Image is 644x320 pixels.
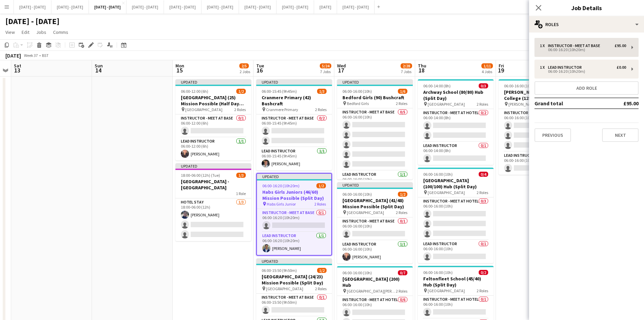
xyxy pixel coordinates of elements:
app-card-role: Instructor - Meet at Base0/106:00-16:20 (10h20m) [257,209,331,232]
span: 0/4 [479,172,488,177]
span: 1/6 [398,89,407,94]
span: [GEOGRAPHIC_DATA] [185,107,222,112]
span: Tue [256,63,264,69]
span: 06:00-16:00 (10h) [342,192,372,197]
span: 06:00-16:00 (10h) [423,172,453,177]
div: 4 Jobs [482,69,493,74]
h3: [GEOGRAPHIC_DATA] (100/100) Hub (Split Day) [418,177,494,190]
span: 1 Role [236,191,246,196]
app-card-role: Lead Instructor1/106:00-16:00 (10h) [337,171,413,194]
span: 2 Roles [396,289,407,294]
span: 06:00-16:00 (10h) [423,270,453,275]
span: 2 Roles [477,190,488,195]
span: Sat [14,63,21,69]
span: Mon [175,63,184,69]
app-card-role: Lead Instructor1/106:00-16:00 (10h)[PERSON_NAME] [337,240,413,263]
app-card-role: Instructor - Meet at Base0/506:00-16:00 (10h) [337,108,413,171]
h3: [GEOGRAPHIC_DATA] (41/48) Mission Possible (Split Day) [337,197,413,210]
div: 2 Jobs [240,69,250,74]
span: Jobs [36,29,46,35]
span: 06:00-16:00 (10h) [342,89,372,94]
span: [GEOGRAPHIC_DATA][PERSON_NAME] [347,289,396,294]
h3: Bedford Girls (90) Bushcraft [337,94,413,101]
span: 0/7 [398,270,407,275]
h1: [DATE] - [DATE] [5,16,59,26]
td: £95.00 [602,98,639,109]
div: Updated [337,182,413,188]
div: 7 Jobs [401,69,412,74]
div: Updated [256,258,332,264]
h3: Habs Girls Juniors (46/60) Mission Possible (Split Day) [257,189,331,201]
span: 19 [498,66,504,74]
span: 2/28 [401,63,412,68]
span: Edit [22,29,29,35]
span: 06:00-15:50 (9h50m) [262,268,297,273]
div: 06:00-16:20 (10h20m) [540,48,626,51]
span: [PERSON_NAME][GEOGRAPHIC_DATA] [508,102,557,107]
h3: Cranmere Primary (42) Bushcraft [256,94,332,107]
span: 1/3 [236,173,246,178]
div: 1 x [540,65,548,70]
div: £0.00 [617,65,626,70]
button: [DATE] - [DATE] [89,0,126,14]
div: Updated [257,174,331,179]
span: [GEOGRAPHIC_DATA] [266,286,303,291]
div: Updated [175,163,251,169]
span: 06:00-15:45 (9h45m) [262,89,297,94]
app-card-role: Instructor - Meet at Hotel0/306:00-16:00 (10h) [418,197,494,240]
div: 7 Jobs [320,69,331,74]
app-card-role: Lead Instructor0/106:00-16:00 (10h) [418,240,494,263]
span: 2 Roles [477,288,488,293]
span: 06:00-16:20 (10h20m) [262,183,300,188]
div: [DATE] [5,52,21,59]
span: 18 [417,66,426,74]
h3: [GEOGRAPHIC_DATA] (24/23) Mission Possible (Split Day) [256,274,332,286]
span: View [5,29,15,35]
span: Sun [95,63,103,69]
app-card-role: Instructor - Meet at Base0/106:00-12:00 (6h) [175,114,251,137]
app-card-role: Instructor - Meet at Hotel0/106:00-16:00 (10h) [418,296,494,319]
span: 06:00-12:00 (6h) [181,89,208,94]
button: [DATE] - [DATE] [14,0,51,14]
app-card-role: Instructor - Meet at Base0/106:00-15:50 (9h50m) [256,294,332,317]
h3: [GEOGRAPHIC_DATA] (25) Mission Possible (Half Day AM) [175,94,251,107]
span: 1/2 [316,183,326,188]
td: Grand total [534,98,602,109]
span: Habs Girls Junior [267,201,296,207]
div: BST [42,53,49,58]
button: Next [602,128,639,142]
div: Updated [175,79,251,85]
span: [GEOGRAPHIC_DATA] [347,210,384,215]
app-job-card: Updated06:00-16:00 (10h)1/2[GEOGRAPHIC_DATA] (41/48) Mission Possible (Split Day) [GEOGRAPHIC_DAT... [337,182,413,263]
button: [DATE] - [DATE] [337,0,375,14]
div: Updated18:00-06:00 (12h) (Tue)1/3[GEOGRAPHIC_DATA] - [GEOGRAPHIC_DATA]1 RoleHotel Stay1/318:00-06... [175,163,251,241]
span: [GEOGRAPHIC_DATA] [428,102,465,107]
span: 06:00-16:00 (10h) [504,83,533,88]
app-job-card: 06:00-16:00 (10h)0/4[GEOGRAPHIC_DATA] (100/100) Hub (Split Day) [GEOGRAPHIC_DATA]2 RolesInstructo... [418,168,494,263]
div: 06:00-14:00 (8h)0/3Archway School (80/80) Hub (Split Day) [GEOGRAPHIC_DATA]2 RolesInstructor - Me... [418,79,494,165]
div: 1 x [540,43,548,48]
app-card-role: Lead Instructor1/106:00-16:20 (10h20m)[PERSON_NAME] [257,232,331,255]
a: Jobs [33,28,49,37]
button: [DATE] - [DATE] [126,0,164,14]
span: Comms [53,29,68,35]
h3: Feltonfleet School (45/40) Hub (Split Day) [418,276,494,288]
span: 1/11 [481,63,493,68]
button: Add role [534,81,639,95]
div: Roles [529,16,644,33]
button: [DATE] [314,0,337,14]
a: Comms [50,28,71,37]
span: 16 [255,66,264,74]
span: 1/2 [398,192,407,197]
span: 17 [336,66,346,74]
app-card-role: Hotel Stay1/318:00-06:00 (12h)[PERSON_NAME] [175,198,251,241]
button: Previous [534,128,571,142]
span: 2 Roles [315,286,327,291]
div: Updated [256,79,332,85]
span: 15 [174,66,184,74]
span: 2 Roles [396,210,407,215]
app-job-card: Updated06:00-15:45 (9h45m)1/3Cranmere Primary (42) Bushcraft Cranmere Primary2 RolesInstructor - ... [256,79,332,170]
span: 2 Roles [314,201,326,207]
a: Edit [19,28,32,37]
span: 0/3 [479,83,488,88]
